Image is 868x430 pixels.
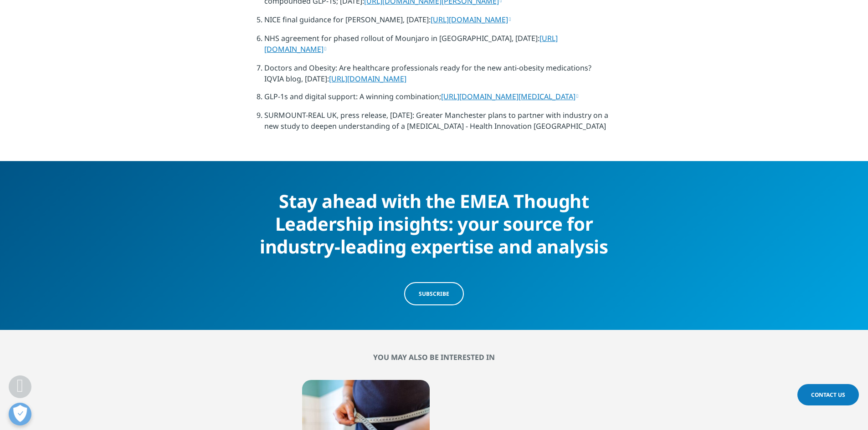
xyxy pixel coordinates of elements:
[264,91,612,110] li: GLP-1s and digital support: A winning combination;
[165,353,703,362] h2: You may also be interested in
[431,15,511,25] a: [URL][DOMAIN_NAME]
[264,33,612,62] li: NHS agreement for phased rollout of Mounjaro in [GEOGRAPHIC_DATA], [DATE]:
[9,403,31,425] button: Open Preferences
[811,391,845,399] span: Contact Us
[441,91,578,101] a: [URL][DOMAIN_NAME][MEDICAL_DATA]
[264,14,612,33] li: NICE final guidance for [PERSON_NAME], [DATE]:
[264,62,612,91] li: Doctors and Obesity: Are healthcare professionals ready for the new anti-obesity medications? IQV...
[258,184,610,258] div: Stay ahead with the EMEA Thought Leadership insights: your source for industry-leading expertise ...
[797,384,859,405] a: Contact Us
[419,290,449,298] span: Subscribe
[329,74,406,84] a: [URL][DOMAIN_NAME]
[404,282,464,305] a: Subscribe
[264,110,612,138] li: SURMOUNT-REAL UK, press release, [DATE]: Greater Manchester plans to partner with industry on a n...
